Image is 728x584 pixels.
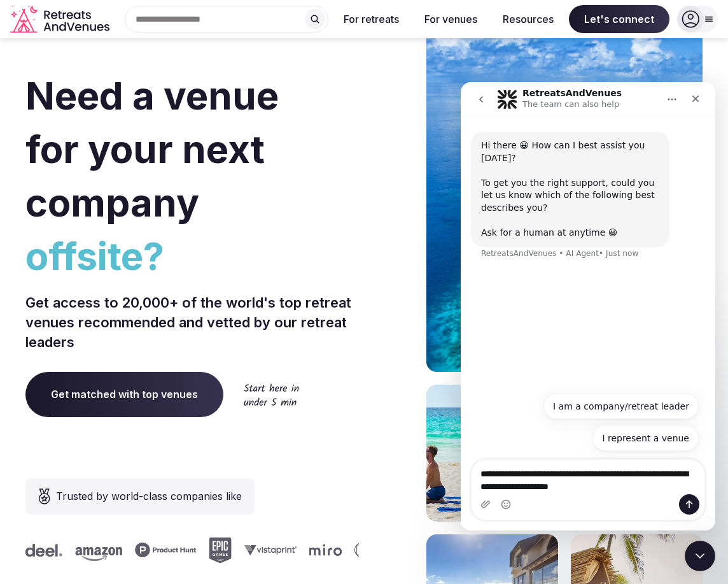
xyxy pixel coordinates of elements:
[25,73,279,225] span: Need a venue for your next company
[354,543,424,558] svg: Invisible company logo
[56,488,242,504] span: Trusted by world-class companies like
[25,372,223,417] a: Get matched with top venues
[685,541,715,571] iframe: Intercom live chat
[426,385,594,522] img: yoga on tropical beach
[244,545,297,555] svg: Vistaprint company logo
[244,383,299,406] img: Start here in under 5 min
[25,229,359,283] span: offsite?
[209,538,232,563] svg: Epic Games company logo
[25,293,359,352] p: Get access to 20,000+ of the world's top retreat venues recommended and vetted by our retreat lea...
[333,5,409,33] button: For retreats
[10,5,112,34] a: Visit the homepage
[493,5,564,33] button: Resources
[309,544,342,556] svg: Miro company logo
[461,82,715,531] iframe: Intercom live chat
[569,5,669,33] span: Let's connect
[10,5,112,34] svg: Retreats and Venues company logo
[25,544,62,557] svg: Deel company logo
[414,5,487,33] button: For venues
